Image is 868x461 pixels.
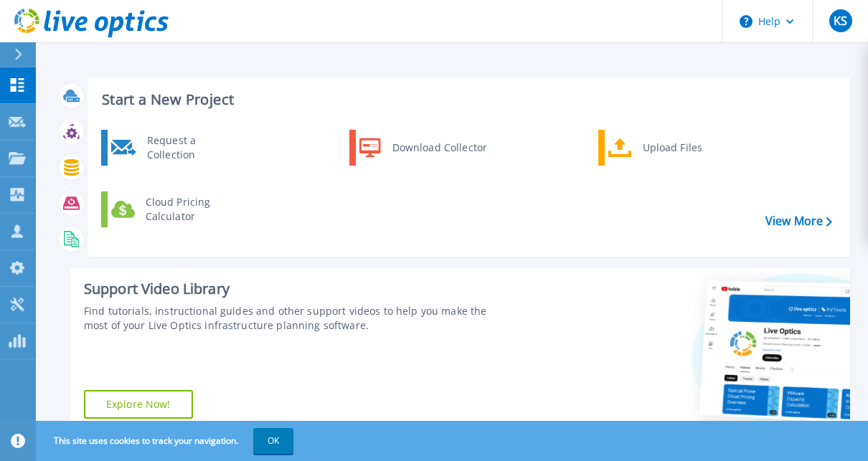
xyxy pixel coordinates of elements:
div: Upload Files [636,133,742,162]
div: Cloud Pricing Calculator [138,195,245,224]
button: OK [253,428,293,454]
span: This site uses cookies to track your navigation. [39,428,293,454]
a: Request a Collection [101,130,248,166]
a: Cloud Pricing Calculator [101,191,248,227]
a: Upload Files [598,130,745,166]
a: Download Collector [349,130,496,166]
div: Download Collector [385,133,494,162]
h3: Start a New Project [102,92,831,108]
a: Explore Now! [84,390,193,419]
span: KS [834,15,847,27]
a: View More [765,214,832,228]
div: Request a Collection [140,133,245,162]
div: Support Video Library [84,280,489,298]
div: Find tutorials, instructional guides and other support videos to help you make the most of your L... [84,304,489,333]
